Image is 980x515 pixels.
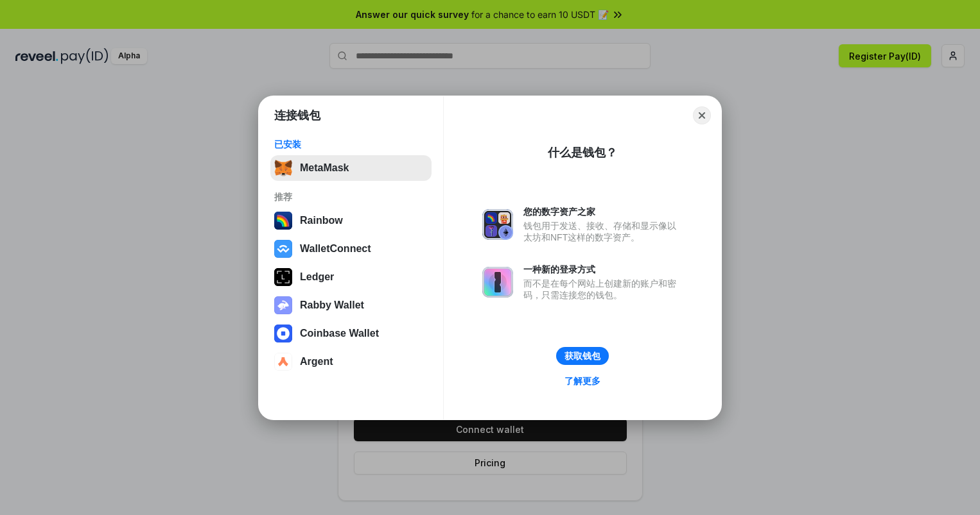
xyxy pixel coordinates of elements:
div: Argent [300,356,333,367]
img: svg+xml,%3Csvg%20width%3D%2228%22%20height%3D%2228%22%20viewBox%3D%220%200%2028%2028%22%20fill%3D... [274,240,292,258]
div: 一种新的登录方式 [523,264,683,275]
img: svg+xml,%3Csvg%20xmlns%3D%22http%3A%2F%2Fwww.w3.org%2F2000%2Fsvg%22%20fill%3D%22none%22%20viewBox... [274,296,292,314]
img: svg+xml,%3Csvg%20width%3D%2228%22%20height%3D%2228%22%20viewBox%3D%220%200%2028%2028%22%20fill%3D... [274,353,292,371]
button: 获取钱包 [556,347,609,365]
button: Coinbase Wallet [270,321,432,346]
img: svg+xml,%3Csvg%20width%3D%2228%22%20height%3D%2228%22%20viewBox%3D%220%200%2028%2028%22%20fill%3D... [274,325,292,342]
div: WalletConnect [300,243,371,255]
div: Rabby Wallet [300,300,364,311]
img: svg+xml,%3Csvg%20xmlns%3D%22http%3A%2F%2Fwww.w3.org%2F2000%2Fsvg%22%20fill%3D%22none%22%20viewBox... [482,209,513,240]
div: 您的数字资产之家 [523,206,683,217]
button: WalletConnect [270,236,432,262]
button: Ledger [270,264,432,290]
h1: 连接钱包 [274,108,320,123]
div: 推荐 [274,191,428,203]
div: 了解更多 [564,375,600,387]
button: Argent [270,349,432,375]
img: svg+xml,%3Csvg%20xmlns%3D%22http%3A%2F%2Fwww.w3.org%2F2000%2Fsvg%22%20width%3D%2228%22%20height%3... [274,268,292,286]
div: Ledger [300,271,334,283]
div: 已安装 [274,139,428,150]
img: svg+xml,%3Csvg%20width%3D%22120%22%20height%3D%22120%22%20viewBox%3D%220%200%20120%20120%22%20fil... [274,212,292,230]
button: Close [693,106,711,124]
a: 了解更多 [557,373,608,389]
div: Coinbase Wallet [300,328,379,339]
img: svg+xml,%3Csvg%20xmlns%3D%22http%3A%2F%2Fwww.w3.org%2F2000%2Fsvg%22%20fill%3D%22none%22%20viewBox... [482,267,513,298]
div: 什么是钱包？ [548,145,617,160]
img: svg+xml,%3Csvg%20fill%3D%22none%22%20height%3D%2233%22%20viewBox%3D%220%200%2035%2033%22%20width%... [274,159,292,177]
button: MetaMask [270,155,432,181]
button: Rainbow [270,208,432,233]
div: MetaMask [300,162,349,174]
div: 而不是在每个网站上创建新的账户和密码，只需连接您的钱包。 [523,278,683,301]
div: 钱包用于发送、接收、存储和显示像以太坊和NFT这样的数字资产。 [523,220,683,243]
div: Rainbow [300,215,343,226]
button: Rabby Wallet [270,292,432,318]
div: 获取钱包 [564,350,600,362]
